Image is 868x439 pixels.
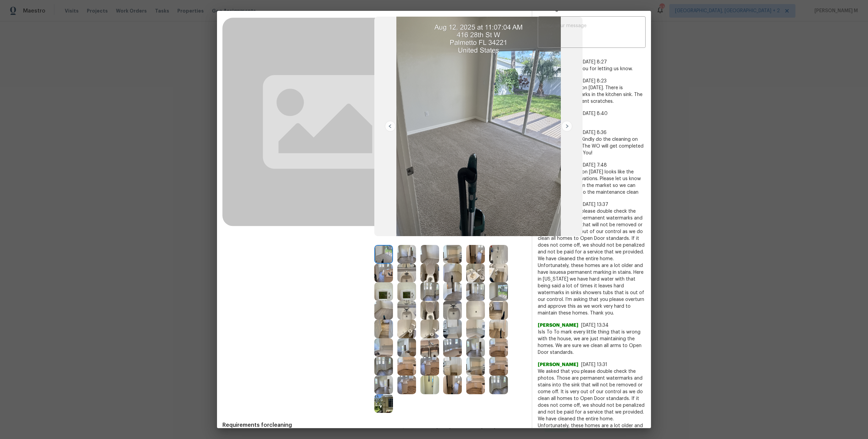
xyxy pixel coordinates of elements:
span: [DATE] 7:48 [581,163,607,168]
img: left-chevron-button-url [385,121,396,132]
span: Hello Team, Thank you for letting us know. [538,65,646,72]
span: Came to the home on [DATE] looks like the home is under renovations. Please let us know when it i... [538,169,646,196]
span: [PERSON_NAME] [538,361,578,368]
span: [PERSON_NAME] [538,322,578,329]
span: [DATE] 8:27 [581,60,607,64]
span: Thank you will do [538,117,646,124]
span: [DATE] 13:31 [581,362,607,367]
span: [DATE] 8:23 [581,79,607,83]
span: IsIs To To mark every little thing that is wrong with the house, we are just maintaining the home... [538,329,646,356]
span: Home was cleaned on [DATE]. There is permanent watermarks in the kitchen sink. The shower has per... [538,84,646,105]
span: [DATE] 13:37 [581,202,608,207]
span: [DATE] 8:40 [581,111,608,116]
img: right-chevron-button-url [561,121,572,132]
span: [DATE] 8:36 [581,130,607,135]
span: We asked that you please double check the photos. Those are permanent watermarks and stains into ... [538,208,646,317]
span: [DATE] 13:34 [581,323,609,328]
span: Hi [PERSON_NAME], Kindly do the cleaning on the upcoming visit. The WO will get completed by this... [538,136,646,156]
span: Requirements for cleaning [222,422,526,428]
